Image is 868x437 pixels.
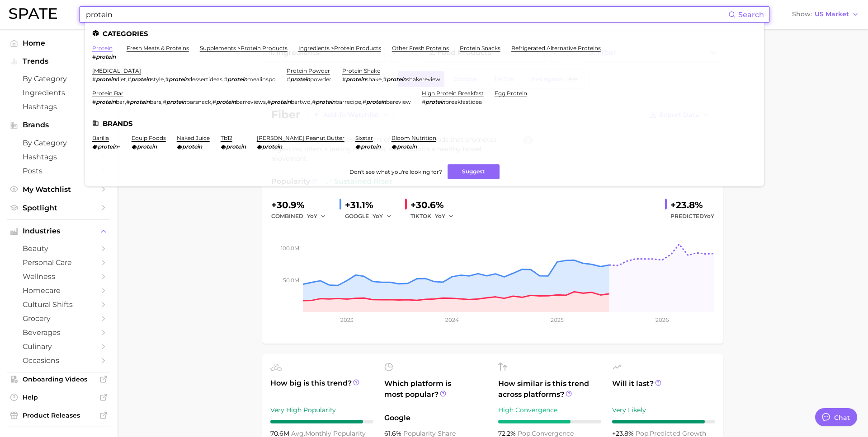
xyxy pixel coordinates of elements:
div: Very High Popularity [270,404,373,415]
span: Google [384,413,487,423]
em: protein [131,76,151,83]
span: beauty [23,244,95,253]
span: dessertideas [189,76,222,83]
span: homecare [23,286,95,295]
span: + [118,143,121,150]
a: by Category [7,136,110,150]
span: Onboarding Videos [23,375,95,383]
span: bar [116,98,125,105]
tspan: 2026 [656,316,669,323]
span: Will it last? [612,378,715,400]
span: bars [150,98,161,105]
span: # [165,76,169,83]
a: egg protein [495,90,527,97]
a: ingredients >protein products [298,45,381,51]
em: protein [226,143,246,150]
a: by Category [7,72,110,86]
span: powder [310,76,331,83]
em: protein [346,76,366,83]
span: Help [23,393,95,401]
a: culinary [7,339,110,353]
a: [MEDICAL_DATA] [92,67,141,74]
span: barrecipe [335,98,361,105]
em: protein [96,53,116,60]
a: homecare [7,284,110,298]
a: refrigerated alternative proteins [511,45,601,51]
li: Brands [92,120,757,127]
a: fresh meats & proteins [127,45,189,51]
a: barilla [92,135,109,141]
div: +23.8% [670,198,714,212]
a: beverages [7,325,110,339]
span: Trends [23,57,95,65]
span: Show [792,12,812,17]
span: shakereview [406,76,440,83]
span: Predicted [670,211,714,222]
a: Hashtags [7,150,110,164]
span: My Watchlist [23,185,95,194]
span: personal care [23,258,95,267]
span: Don't see what you're looking for? [349,168,442,175]
div: 9 / 10 [612,420,715,423]
em: protein [316,98,335,105]
span: barsnack [186,98,211,105]
span: # [212,98,216,105]
em: protein [216,98,236,105]
a: other fresh proteins [392,45,449,51]
div: 7 / 10 [498,420,601,423]
span: by Category [23,74,95,83]
div: TIKTOK [410,211,460,222]
tspan: 2025 [551,316,564,323]
em: protein [387,76,406,83]
span: # [127,76,131,83]
span: bartwd [291,98,311,105]
span: breakfastidea [445,98,482,105]
span: mealinspo [247,76,276,83]
em: protein [397,143,417,150]
span: beverages [23,328,95,337]
a: Hashtags [7,100,110,114]
span: # [342,76,346,83]
button: YoY [373,211,392,222]
em: protein [166,98,186,105]
tspan: 2023 [340,316,354,323]
span: wellness [23,272,95,281]
a: Home [7,36,110,50]
a: protein powder [287,67,330,74]
a: Ingredients [7,86,110,100]
span: Spotlight [23,204,95,212]
span: occasions [23,356,95,365]
a: Spotlight [7,201,110,215]
div: combined [271,211,332,222]
span: shake [366,76,382,83]
em: protein [96,98,116,105]
span: cultural shifts [23,300,95,309]
a: [PERSON_NAME] peanut butter [257,135,344,141]
a: grocery [7,311,110,325]
span: style [151,76,164,83]
span: # [312,98,316,105]
span: Industries [23,227,95,235]
button: Trends [7,55,110,68]
a: Help [7,391,110,404]
a: personal care [7,256,110,270]
em: protein [366,98,386,105]
div: Very Likely [612,404,715,415]
a: Onboarding Videos [7,372,110,386]
span: Ingredients [23,88,95,97]
em: protein [361,143,381,150]
button: Brands [7,118,110,132]
span: # [92,76,96,83]
a: Product Releases [7,409,110,422]
a: wellness [7,270,110,284]
span: YoY [435,212,445,220]
span: grocery [23,314,95,323]
span: # [92,98,96,105]
span: Which platform is most popular? [384,378,487,408]
span: Home [23,39,95,47]
a: supplements >protein products [200,45,288,51]
button: ShowUS Market [790,9,861,20]
div: , , , , , , [92,98,411,105]
em: protein [96,76,116,83]
a: protein snacks [460,45,500,51]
